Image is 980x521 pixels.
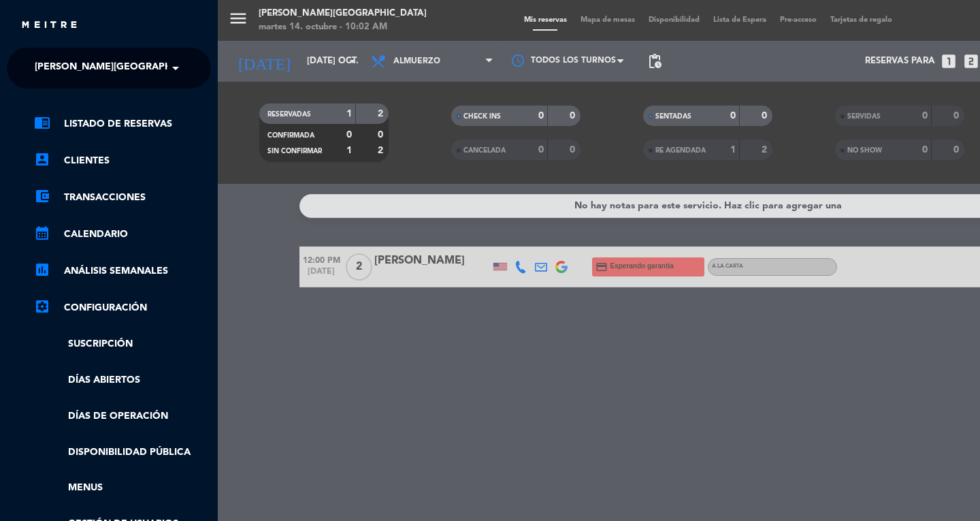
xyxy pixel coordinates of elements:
[34,480,211,496] a: Menus
[34,189,211,206] a: account_balance_walletTransacciones
[34,188,50,204] i: account_balance_wallet
[34,373,211,388] a: Días abiertos
[34,151,50,168] i: account_box
[34,298,50,315] i: settings_applications
[34,225,50,241] i: calendar_month
[34,226,211,242] a: calendar_monthCalendario
[35,54,214,82] span: [PERSON_NAME][GEOGRAPHIC_DATA]
[20,20,78,31] img: MEITRE
[34,300,211,316] a: Configuración
[34,409,211,424] a: Días de Operación
[34,336,211,352] a: Suscripción
[34,263,211,279] a: assessmentANÁLISIS SEMANALES
[34,262,50,278] i: assessment
[34,153,211,169] a: account_boxClientes
[34,114,50,131] i: chrome_reader_mode
[34,445,211,460] a: Disponibilidad pública
[34,116,211,132] a: chrome_reader_modeListado de Reservas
